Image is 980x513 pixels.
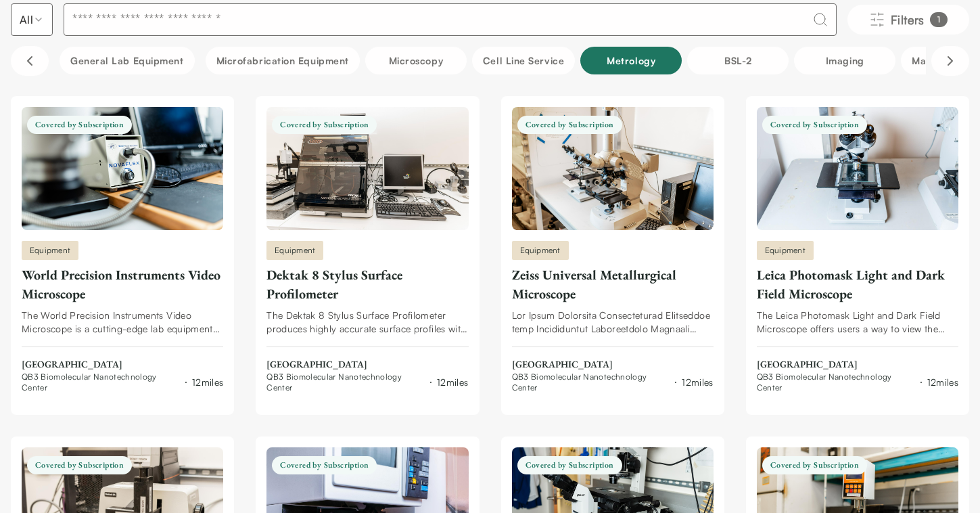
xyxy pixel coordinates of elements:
[930,12,948,27] div: 1
[757,265,958,303] div: Leica Photomask Light and Dark Field Microscope
[365,47,467,74] button: Microscopy
[512,107,714,230] img: Zeiss Universal Metallurgical Microscope
[687,47,789,74] button: BSL-2
[520,244,561,256] span: Equipment
[30,244,70,256] span: Equipment
[22,265,223,303] div: World Precision Instruments Video Microscope
[762,456,867,474] span: Covered by Subscription
[757,107,958,393] a: Leica Photomask Light and Dark Field MicroscopeCovered by SubscriptionEquipmentLeica Photomask Li...
[512,107,714,393] a: Zeiss Universal Metallurgical MicroscopeCovered by SubscriptionEquipmentZeiss Universal Metallurg...
[266,107,468,230] img: Dektak 8 Stylus Surface Profilometer
[27,456,132,474] span: Covered by Subscription
[891,10,925,29] span: Filters
[927,375,958,389] div: 12 miles
[682,375,713,389] div: 12 miles
[266,265,468,303] div: Dektak 8 Stylus Surface Profilometer
[22,107,223,393] a: World Precision Instruments Video MicroscopeCovered by SubscriptionEquipmentWorld Precision Instr...
[517,116,622,134] span: Covered by Subscription
[60,47,195,74] button: General Lab equipment
[437,375,468,389] div: 12 miles
[580,47,682,74] button: Metrology
[512,358,714,372] span: [GEOGRAPHIC_DATA]
[931,46,969,76] button: Scroll right
[794,47,895,74] button: Imaging
[757,372,915,393] span: QB3 Biomolecular Nanotechnology Center
[22,358,223,372] span: [GEOGRAPHIC_DATA]
[757,107,958,230] img: Leica Photomask Light and Dark Field Microscope
[512,265,714,303] div: Zeiss Universal Metallurgical Microscope
[192,375,223,389] div: 12 miles
[266,107,468,393] a: Dektak 8 Stylus Surface ProfilometerCovered by SubscriptionEquipmentDektak 8 Stylus Surface Profi...
[517,456,622,474] span: Covered by Subscription
[272,116,377,134] span: Covered by Subscription
[762,116,867,134] span: Covered by Subscription
[206,47,360,74] button: Microfabrication Equipment
[22,107,223,230] img: World Precision Instruments Video Microscope
[512,309,714,336] div: Lor Ipsum Dolorsita Consecteturad Elitseddoe temp Incididuntut Laboreetdolo Magnaali (ENI) ad mi ...
[757,358,958,372] span: [GEOGRAPHIC_DATA]
[757,309,958,336] div: The Leica Photomask Light and Dark Field Microscope offers users a way to view the structures of ...
[512,372,670,393] span: QB3 Biomolecular Nanotechnology Center
[11,46,49,76] button: Scroll left
[266,372,425,393] span: QB3 Biomolecular Nanotechnology Center
[11,3,53,36] button: Select listing type
[27,116,132,134] span: Covered by Subscription
[765,244,806,256] span: Equipment
[266,309,468,336] div: The Dektak 8 Stylus Surface Profilometer produces highly accurate surface profiles with remarkabl...
[275,244,315,256] span: Equipment
[472,47,575,74] button: Cell line service
[272,456,377,474] span: Covered by Subscription
[22,309,223,336] div: The World Precision Instruments Video Microscope is a cutting-edge lab equipment designed to meet...
[266,358,468,372] span: [GEOGRAPHIC_DATA]
[847,5,969,35] button: Filters
[22,372,180,393] span: QB3 Biomolecular Nanotechnology Center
